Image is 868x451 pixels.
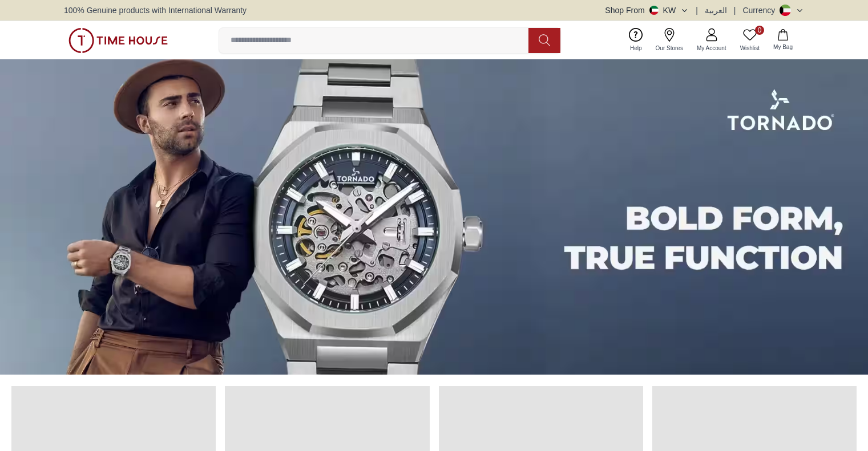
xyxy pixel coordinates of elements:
[692,44,731,52] span: My Account
[733,26,766,55] a: 0Wishlist
[705,5,727,16] button: العربية
[755,26,764,35] span: 0
[766,27,800,54] button: My Bag
[736,44,764,52] span: Wishlist
[734,5,736,16] span: |
[625,44,647,52] span: Help
[696,5,698,16] span: |
[623,26,649,55] a: Help
[68,28,168,53] img: ...
[769,43,797,51] span: My Bag
[742,5,780,16] div: Currency
[649,6,659,15] img: Kuwait
[651,44,688,52] span: Our Stores
[605,5,689,16] button: Shop FromKW
[649,26,690,55] a: Our Stores
[64,5,247,16] span: 100% Genuine products with International Warranty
